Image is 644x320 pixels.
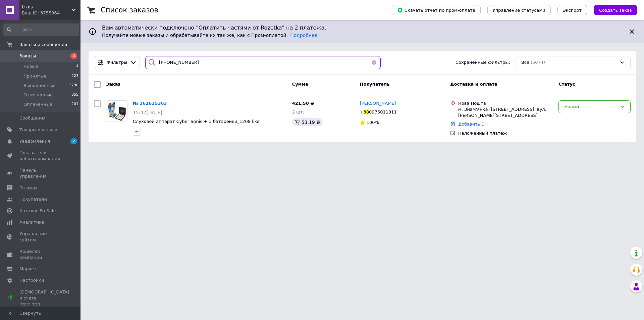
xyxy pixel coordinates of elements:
[19,167,62,179] span: Панель управления
[599,8,632,13] span: Создать заказ
[23,63,38,70] span: Новые
[19,127,57,133] span: Товары и услуги
[19,208,56,214] span: Каталог ProSale
[397,7,475,13] span: Скачать отчет по пром-оплате
[70,138,77,144] span: 2
[292,109,304,115] span: 2 шт.
[360,101,396,106] span: [PERSON_NAME]
[19,301,69,307] div: Prom топ
[563,8,582,13] span: Экспорт
[3,24,79,36] input: Поиск
[106,82,120,87] span: Заказ
[458,106,553,119] div: м. Знам'янка ([STREET_ADDRESS]: вул. [PERSON_NAME][STREET_ADDRESS]
[493,8,545,13] span: Управление статусами
[564,103,617,110] div: Новый
[19,248,62,261] span: Кошелек компании
[23,73,47,79] span: Принятые
[145,56,381,69] input: Поиск по номеру заказа, ФИО покупателя, номеру телефона, Email, номеру накладной
[558,82,575,87] span: Статус
[107,59,127,66] span: Фильтры
[458,122,488,127] a: Добавить ЭН
[292,101,314,106] span: 421,50 ₴
[19,42,67,48] span: Заказы и сообщения
[19,231,62,243] span: Управление сайтом
[23,92,53,98] span: Отмененные
[450,82,497,87] span: Доставка и оплата
[594,5,637,15] button: Создать заказ
[106,100,127,122] a: Фото товару
[360,109,364,115] span: +
[364,109,369,115] span: 38
[369,109,397,115] span: 0976011811
[133,110,162,115] span: 15:47[DATE]
[360,82,390,87] span: Покупатель
[76,63,78,70] span: 4
[19,196,47,202] span: Покупатели
[102,24,623,32] span: Вам автоматически подключено "Оплатить частями от Rozetka" на 2 платежа.
[23,101,52,107] span: Оплаченные
[367,120,379,125] span: 100%
[19,150,62,162] span: Показатели работы компании
[455,59,510,66] span: Сохраненные фильтры:
[133,101,167,106] a: № 361635363
[22,10,80,16] div: Ваш ID: 3755864
[458,100,553,106] div: Нова Пошта
[521,59,529,66] span: Все
[292,82,308,87] span: Сумма
[292,118,323,126] div: 53.19 ₴
[70,53,77,59] span: 4
[19,53,36,59] span: Заказы
[102,33,317,38] span: Получайте новые заказы и обрабатывайте их так же, как с Пром-оплатой.
[71,101,78,107] span: 201
[290,33,317,38] a: Подробнее
[19,185,37,191] span: Отзывы
[587,7,637,12] a: Создать заказ
[71,73,78,79] span: 223
[71,92,78,98] span: 855
[19,219,44,225] span: Аналитика
[23,83,56,89] span: Выполненные
[22,4,72,10] span: Likes
[458,130,553,136] div: Наложенный платеж
[19,115,46,121] span: Сообщения
[557,5,587,15] button: Экспорт
[106,101,127,122] img: Фото товару
[360,100,396,107] a: [PERSON_NAME]
[69,83,78,89] span: 3790
[19,277,44,283] span: Настройки
[487,5,551,15] button: Управление статусами
[392,5,481,15] button: Скачать отчет по пром-оплате
[19,266,37,272] span: Маркет
[133,119,260,124] a: Слуховой аппарат Cyber Sonic + 3 батарейки_1208 like
[531,60,545,65] span: (5074)
[19,289,69,308] span: [DEMOGRAPHIC_DATA] и счета
[19,138,50,144] span: Уведомления
[367,56,381,69] button: Очистить
[101,6,158,14] h1: Список заказов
